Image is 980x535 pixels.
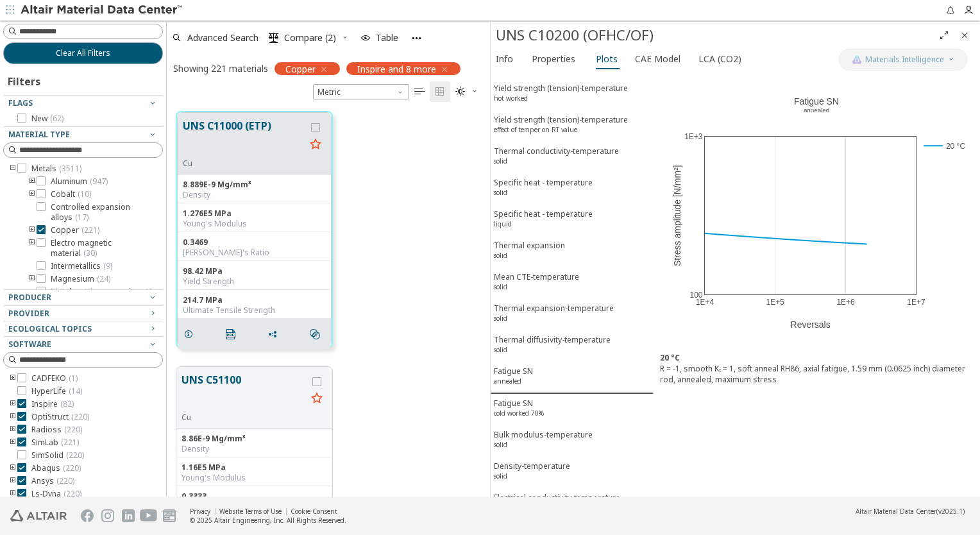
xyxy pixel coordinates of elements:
span: ( 82 ) [60,398,74,409]
div: Cu [182,412,307,423]
sup: solid [494,282,507,291]
img: Altair Material Data Center [21,4,184,17]
span: Altair Material Data Center [856,507,936,516]
sup: solid [494,440,507,449]
div: Thermal expansion [494,240,565,264]
div: Density-temperature [494,461,570,484]
span: Magnesium [51,274,110,284]
i:  [226,329,236,339]
span: SimSolid [31,450,84,461]
span: ( 220 ) [56,475,74,486]
span: ( 17 ) [75,212,89,223]
span: Copper [285,63,316,74]
button: Material Type [3,127,163,142]
button: Provider [3,306,163,321]
button: Software [3,337,163,352]
a: Privacy [190,507,210,516]
i: toogle group [8,425,17,435]
div: Specific heat - temperature [494,177,593,201]
div: Yield strength (tension)-temperature [494,83,628,106]
sup: annealed [494,377,521,386]
i: toogle group [8,437,17,448]
span: Table [376,33,398,42]
span: Radioss [31,425,82,435]
sup: solid [494,188,507,197]
sup: solid [494,345,507,354]
button: Similar search [304,321,331,347]
button: Details [178,321,205,347]
i:  [435,87,445,97]
button: Share [262,321,289,347]
div: Young's Modulus [183,219,326,229]
span: ( 14 ) [69,386,82,396]
font: LCA (CO2) [698,53,741,65]
i:  [414,87,425,97]
button: Bulk modulus-temperaturesolid [491,425,654,457]
i: toogle group [28,225,37,235]
button: Ecological Topics [3,321,163,337]
button: Favorite [307,389,327,409]
button: Density-temperaturesolid [491,457,654,488]
button: Specific heat - temperatureliquid [491,205,654,236]
div: © 2025 Altair Engineering, Inc. All Rights Reserved. [190,516,346,525]
span: Ecological Topics [8,323,92,334]
i: toogle group [8,373,17,384]
span: Inspire and 8 more [357,63,436,74]
button: Thermal expansion-temperaturesolid [491,299,654,330]
div: Thermal expansion-temperature [494,303,614,327]
div: 0.3333 [182,491,327,502]
a: Website Terms of Use [219,507,282,516]
span: ( 24 ) [97,273,110,284]
span: Software [8,339,51,350]
i: toogle group [28,176,37,187]
i: toogle group [8,489,17,499]
div: Cu [183,158,305,169]
font: CAE Model [635,53,680,65]
i: toogle group [8,399,17,409]
div: Density [183,190,326,200]
span: Producer [8,292,51,303]
i:  [310,329,320,339]
span: ( 220 ) [71,411,89,422]
span: Electro magnetic material [51,238,158,259]
span: Metals [31,164,81,174]
i: toogle group [8,164,17,174]
button: UNS C11000 (ETP) [183,118,305,158]
button: Yield strength (tension)-temperatureeffect of temper on RT value [491,110,654,142]
img: AI Copilot [852,55,862,65]
div: Fatigue SN [494,366,533,389]
div: 8.86E-9 Mg/mm³ [182,434,327,444]
div: 1.16E5 MPa [182,463,327,473]
span: Copper [51,225,99,235]
span: ( 10 ) [78,189,91,200]
sup: liquid [494,219,512,228]
button: Theme [450,81,484,102]
span: ( 221 ) [61,437,79,448]
span: SimLab [31,437,79,448]
button: Table View [409,81,430,102]
span: ( 220 ) [66,450,84,461]
span: ( 220 ) [64,424,82,435]
font: Plots [596,53,618,65]
i: toogle group [8,476,17,486]
i: toogle group [8,463,17,473]
span: ( 30 ) [83,248,97,259]
span: Provider [8,308,49,319]
button: Fatigue SNannealed [491,362,654,394]
span: Materials Intelligence [865,55,944,65]
span: Abaqus [31,463,81,473]
span: ( 62 ) [50,113,63,124]
span: Compare (2) [284,33,336,42]
span: Ansys [31,476,74,486]
span: Metric [313,84,409,99]
b: 20 °C [660,352,680,363]
span: Clear All Filters [56,48,110,58]
div: Specific heat - temperature [494,208,593,232]
i: toogle group [28,189,37,200]
button: Electrical conductivity-temperature [491,488,654,520]
div: Yield strength (tension)-temperature [494,114,628,138]
i: toogle group [28,238,37,259]
div: Ultimate Tensile Strength [183,305,326,316]
i: toogle group [28,274,37,284]
button: Thermal diffusivity-temperaturesolid [491,330,654,362]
